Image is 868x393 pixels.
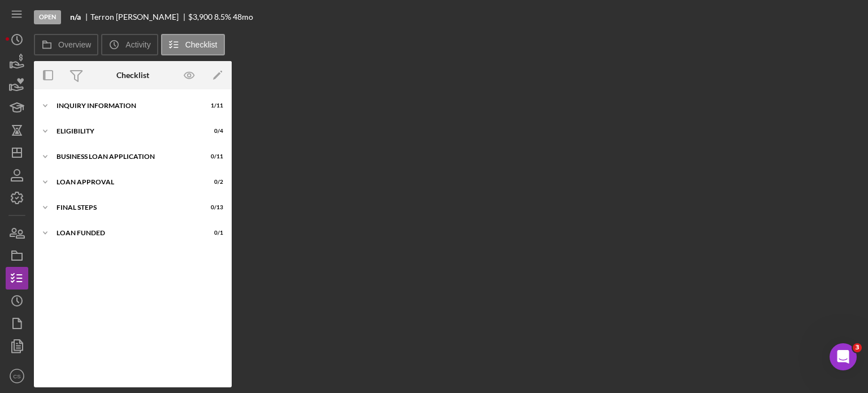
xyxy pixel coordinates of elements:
[58,40,91,49] label: Overview
[214,12,231,21] div: 8.5 %
[185,40,218,49] label: Checklist
[203,230,223,236] div: 0 / 1
[125,40,150,49] label: Activity
[34,34,98,55] button: Overview
[161,34,225,55] button: Checklist
[13,373,20,379] text: CS
[830,343,857,370] iframe: Intercom live chat
[34,10,61,24] div: Open
[90,12,188,21] div: Terron [PERSON_NAME]
[57,102,195,109] div: INQUIRY INFORMATION
[57,179,195,185] div: Loan Approval
[57,204,195,211] div: Final Steps
[853,343,862,352] span: 3
[203,204,223,211] div: 0 / 13
[116,71,149,80] div: Checklist
[203,153,223,160] div: 0 / 11
[57,153,195,160] div: BUSINESS LOAN APPLICATION
[57,128,195,135] div: Eligibility
[101,34,158,55] button: Activity
[70,12,81,21] b: n/a
[203,102,223,109] div: 1 / 11
[188,12,212,21] span: $3,900
[233,12,253,21] div: 48 mo
[203,179,223,185] div: 0 / 2
[203,128,223,135] div: 0 / 4
[57,230,195,236] div: LOAN FUNDED
[6,365,28,387] button: CS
